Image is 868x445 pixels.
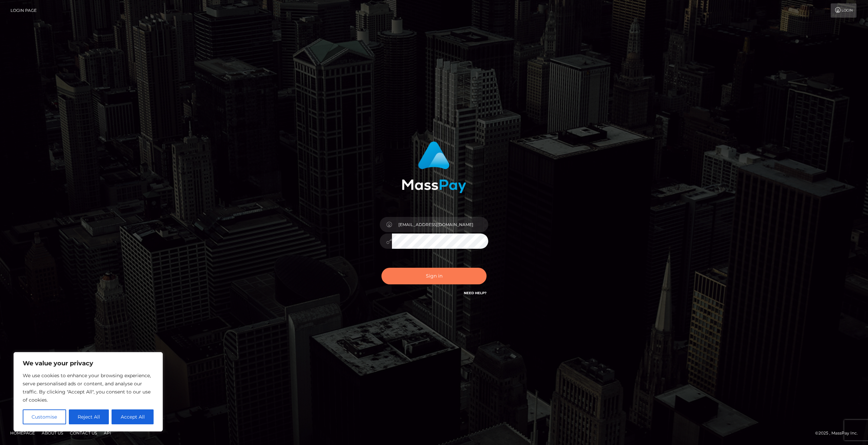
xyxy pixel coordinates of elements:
[381,268,487,284] button: Sign in
[67,428,100,438] a: Contact Us
[101,428,114,438] a: API
[69,409,109,424] button: Reject All
[23,359,154,367] p: We value your privacy
[14,352,163,431] div: We value your privacy
[11,3,37,18] a: Login Page
[23,371,154,404] p: We use cookies to enhance your browsing experience, serve personalised ads or content, and analys...
[112,409,154,424] button: Accept All
[464,291,487,295] a: Need Help?
[392,217,488,232] input: Username...
[402,141,466,193] img: MassPay Login
[39,428,66,438] a: About Us
[831,3,856,18] a: Login
[815,429,863,437] div: © 2025 , MassPay Inc.
[23,409,66,424] button: Customise
[7,428,38,438] a: Homepage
